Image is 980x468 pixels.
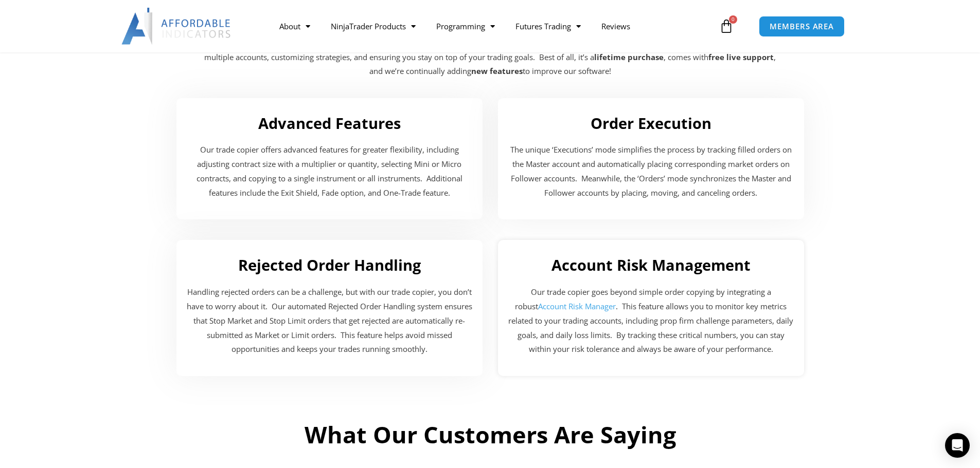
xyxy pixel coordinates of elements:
h2: Advanced Features [187,114,472,133]
h2: Rejected Order Handling [187,255,472,275]
p: Our trade copier offers advanced features for greater flexibility, including adjusting contract s... [187,143,472,200]
a: Reviews [591,14,640,38]
nav: Menu [269,14,717,38]
img: LogoAI | Affordable Indicators – NinjaTrader [121,8,232,45]
a: MEMBERS AREA [759,16,845,37]
a: Futures Trading [505,14,591,38]
h2: Account Risk Management [508,255,794,275]
a: NinjaTrader Products [320,14,426,38]
a: Programming [426,14,505,38]
p: The unique ‘Executions’ mode simplifies the process by tracking filled orders on the Master accou... [508,143,794,200]
span: MEMBERS AREA [770,23,834,30]
a: 0 [704,11,749,41]
h2: What Our Customers Are Saying [169,420,812,450]
p: Handling rejected orders can be a challenge, but with our trade copier, you don’t have to worry a... [187,285,472,357]
b: new features [471,66,523,76]
b: lifetime purchase [594,52,664,62]
a: About [269,14,320,38]
a: Account Risk Manager [538,301,616,311]
h2: Order Execution [508,114,794,133]
span: 0 [729,15,737,24]
b: free live support [708,52,774,62]
p: Our trade copier goes beyond simple order copying by integrating a robust . This feature allows y... [508,285,794,357]
div: Open Intercom Messenger [945,433,970,458]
